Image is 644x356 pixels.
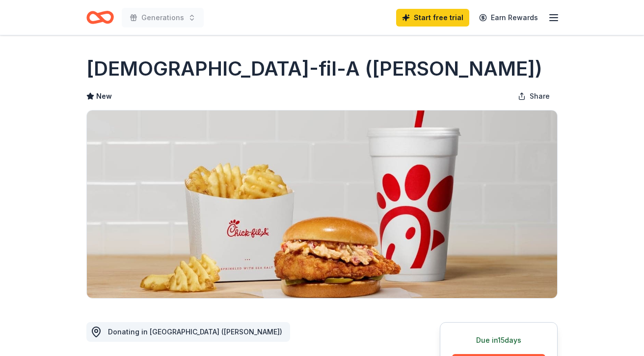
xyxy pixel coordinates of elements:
div: Due in 15 days [452,334,545,346]
a: Start free trial [396,9,469,27]
h1: [DEMOGRAPHIC_DATA]-fil-A ([PERSON_NAME]) [86,55,542,82]
span: Generations [141,12,184,24]
button: Share [510,86,558,106]
span: New [96,90,112,102]
span: Share [530,90,550,102]
span: Donating in [GEOGRAPHIC_DATA] ([PERSON_NAME]) [108,328,282,336]
button: Generations [122,8,204,27]
a: Home [86,6,114,29]
img: Image for Chick-fil-A (Elkin) [87,110,557,298]
a: Earn Rewards [473,9,544,27]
